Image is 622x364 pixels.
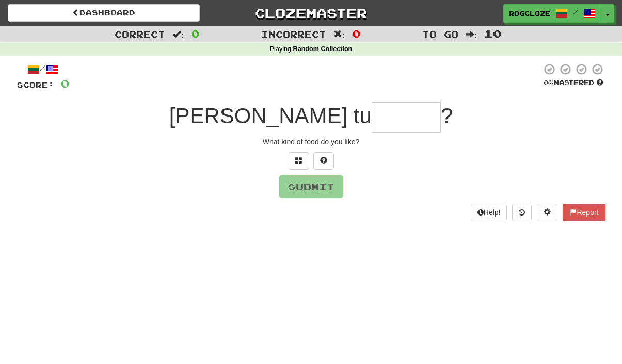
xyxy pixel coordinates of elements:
span: To go [422,29,458,39]
div: / [17,63,69,76]
span: 0 [352,27,361,40]
span: 0 [60,77,69,90]
a: rogcloze / [503,4,601,23]
button: Single letter hint - you only get 1 per sentence and score half the points! alt+h [313,152,334,170]
span: 0 % [544,78,554,87]
strong: Random Collection [293,45,353,53]
button: Report [563,204,605,221]
a: Clozemaster [215,4,407,22]
button: Round history (alt+y) [512,204,532,221]
span: Incorrect [261,29,326,39]
button: Help! [471,204,507,221]
span: ? [441,104,453,128]
button: Submit [279,175,343,198]
span: : [466,30,477,39]
div: Mastered [541,78,605,88]
div: What kind of food do you like? [17,137,605,147]
span: : [333,30,345,39]
a: Dashboard [8,4,200,22]
span: [PERSON_NAME] tu [169,104,372,128]
span: : [172,30,184,39]
span: rogcloze [509,9,550,18]
span: 0 [191,27,200,40]
span: Score: [17,80,54,89]
button: Switch sentence to multiple choice alt+p [289,152,309,170]
span: / [573,8,578,15]
span: 10 [484,27,502,40]
span: Correct [115,29,165,39]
